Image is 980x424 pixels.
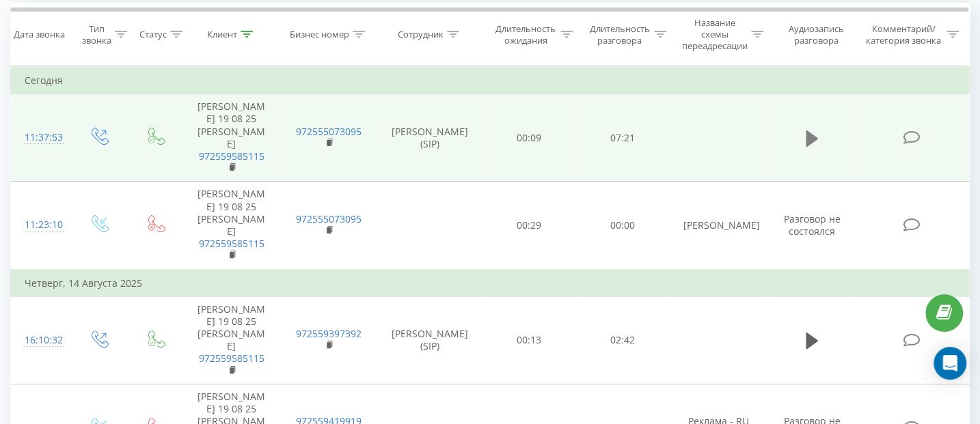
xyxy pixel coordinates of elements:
div: Аудиозапись разговора [779,23,854,46]
td: 07:21 [576,94,670,182]
td: Сегодня [11,67,970,94]
div: Тип звонка [82,23,111,46]
div: Длительность разговора [588,23,651,46]
div: Название схемы переадресации [682,17,748,52]
div: Клиент [207,29,237,40]
td: 00:00 [576,182,670,270]
td: 00:29 [482,182,576,270]
td: [PERSON_NAME] (SIP) [377,296,482,384]
div: Сотрудник [398,29,444,40]
div: 11:23:10 [25,212,57,238]
a: 972559585115 [199,352,264,365]
td: [PERSON_NAME] 19 08 25 [PERSON_NAME] [183,296,280,384]
a: 972555073095 [296,125,362,138]
td: 02:42 [576,296,670,384]
a: 972559585115 [199,150,264,162]
td: [PERSON_NAME] (SIP) [377,94,482,182]
div: Open Intercom Messenger [934,347,966,380]
td: [PERSON_NAME] 19 08 25 [PERSON_NAME] [183,182,280,270]
td: Четверг, 14 Августа 2025 [11,270,970,297]
div: Длительность ожидания [495,23,557,46]
div: Дата звонка [14,29,65,40]
div: 11:37:53 [25,124,57,151]
div: Бизнес номер [290,29,349,40]
a: 972559397392 [296,327,362,340]
div: Статус [139,29,167,40]
td: [PERSON_NAME] 19 08 25 [PERSON_NAME] [183,94,280,182]
a: 972555073095 [296,212,362,225]
td: [PERSON_NAME] [670,182,767,270]
div: Комментарий/категория звонка [863,23,943,46]
span: Разговор не состоялся [783,212,840,238]
td: 00:13 [482,296,576,384]
a: 972559585115 [199,237,264,250]
td: 00:09 [482,94,576,182]
div: 16:10:32 [25,327,57,354]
